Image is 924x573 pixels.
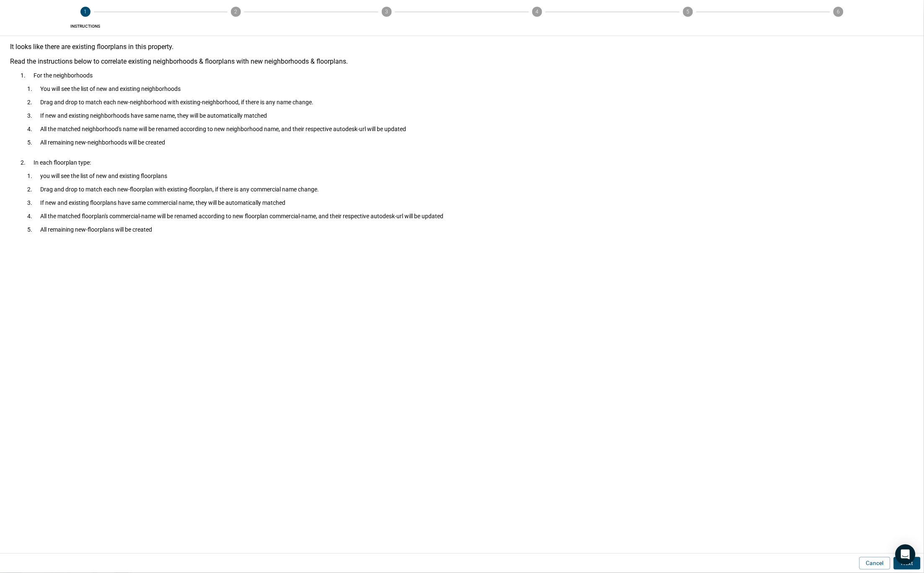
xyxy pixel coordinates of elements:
[34,136,907,149] li: All remaining new-neighborhoods will be created
[13,23,158,29] span: Instructions
[10,57,914,65] div: Read the instructions below to correlate existing neighborhoods & floorplans with new neighborhoo...
[896,545,916,565] div: Open Intercom Messenger
[315,23,459,29] span: Validate COMMON_AREA
[235,9,238,15] text: 2
[894,557,921,570] button: Next
[837,9,840,15] text: 6
[859,557,890,570] button: Cancel
[34,82,907,95] li: You will see the list of new and existing neighborhoods
[27,69,914,156] li: For the neighborhoods
[164,23,308,29] span: Validate FLOORPLAN
[34,122,907,136] li: All the matched neighborhood's name will be renamed according to new neighborhood name, and their...
[34,109,907,122] li: If new and existing neighborhoods have same name, they will be automatically matched
[34,223,907,236] li: All remaining new-floorplans will be created
[27,156,914,243] li: In each floorplan type:
[767,23,911,29] span: Confirm
[34,209,907,223] li: All the matched floorplan's commercial-name will be renamed according to new floorplan commercial...
[34,196,907,209] li: If new and existing floorplans have same commercial name, they will be automatically matched
[84,9,87,15] text: 1
[385,9,388,15] text: 3
[10,43,914,51] div: It looks like there are existing floorplans in this property.
[536,9,539,15] text: 4
[34,183,907,196] li: Drag and drop to match each new-floorplan with existing-floorplan, if there is any commercial nam...
[686,9,689,15] text: 5
[34,95,907,109] li: Drag and drop to match each new-neighborhood with existing-neighborhood, if there is any name cha...
[466,23,610,29] span: [GEOGRAPHIC_DATA]
[34,169,907,183] li: you will see the list of new and existing floorplans
[616,23,760,29] span: Validate SITE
